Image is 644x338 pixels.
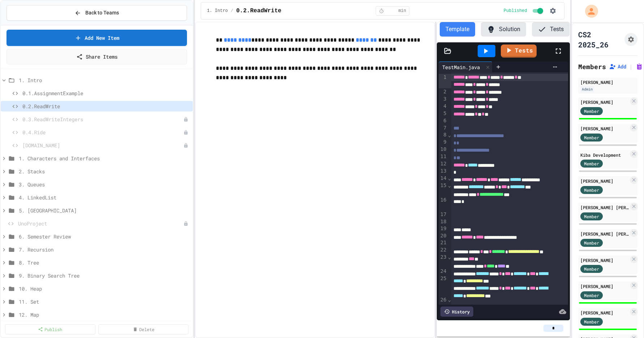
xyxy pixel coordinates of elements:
[584,160,599,167] span: Member
[580,178,629,184] div: [PERSON_NAME]
[22,115,183,123] span: 0.3.ReadWriteIntegers
[584,318,599,325] span: Member
[7,5,187,21] button: Back to Teams
[584,213,599,220] span: Member
[580,283,629,290] div: [PERSON_NAME]
[439,146,448,153] div: 10
[439,197,448,211] div: 16
[580,125,629,132] div: [PERSON_NAME]
[439,74,448,88] div: 1
[439,96,448,103] div: 3
[580,79,635,85] div: [PERSON_NAME]
[629,62,633,71] span: |
[98,324,189,334] a: Delete
[448,132,451,138] span: Fold line
[439,160,448,168] div: 12
[580,231,629,237] div: [PERSON_NAME] [PERSON_NAME]
[85,9,119,17] span: Back to Teams
[19,168,190,175] span: 2. Stacks
[5,324,95,334] a: Publish
[614,309,637,331] iframe: chat widget
[439,296,448,304] div: 26
[580,86,594,92] div: Admin
[19,311,190,318] span: 12. Map
[19,76,190,84] span: 1. Intro
[439,62,492,72] div: TestMain.java
[439,232,448,240] div: 20
[439,110,448,117] div: 5
[439,117,448,124] div: 6
[580,99,629,105] div: [PERSON_NAME]
[578,29,622,50] h1: CS2 2025_26
[22,128,183,136] span: 0.4.Ride
[19,181,190,188] span: 3. Queues
[398,8,406,14] span: min
[183,117,188,122] div: Unpublished
[584,134,599,141] span: Member
[580,152,629,158] div: Kiba Development
[18,220,183,227] span: UnoProject
[448,182,451,188] span: Fold line
[439,225,448,232] div: 19
[580,204,629,211] div: [PERSON_NAME] [PERSON_NAME]
[439,239,448,246] div: 21
[7,49,187,64] a: Share Items
[231,8,233,14] span: /
[504,8,527,14] span: Published
[504,7,545,15] div: Content is published and visible to students
[19,259,190,266] span: 8. Tree
[439,268,448,275] div: 24
[439,131,448,139] div: 8
[501,45,537,58] a: Tests
[439,153,448,160] div: 11
[207,8,228,14] span: 1. Intro
[236,7,281,15] span: 0.2.ReadWrite
[439,254,448,268] div: 23
[584,266,599,272] span: Member
[439,124,448,132] div: 7
[183,143,188,148] div: Unpublished
[580,309,629,316] div: [PERSON_NAME]
[7,30,187,46] a: Add New Item
[439,175,448,182] div: 14
[19,246,190,253] span: 7. Recursion
[439,182,448,197] div: 15
[584,187,599,193] span: Member
[624,33,637,46] button: Assignment Settings
[439,139,448,146] div: 9
[584,278,637,308] iframe: chat widget
[481,22,526,37] button: Solution
[439,88,448,96] div: 2
[19,194,190,201] span: 4. LinkedList
[448,175,451,181] span: Fold line
[19,272,190,279] span: 9. Binary Search Tree
[439,211,448,218] div: 17
[578,62,606,72] h2: Members
[584,240,599,246] span: Member
[183,221,188,226] div: Unpublished
[183,130,188,135] div: Unpublished
[439,63,483,71] div: TestMain.java
[439,168,448,175] div: 13
[439,304,448,311] div: 27
[22,102,190,110] span: 0.2.ReadWrite
[22,89,190,97] span: 0.1.AssignmentExample
[22,141,183,149] span: [DOMAIN_NAME]
[439,246,448,254] div: 22
[439,218,448,225] div: 18
[19,298,190,305] span: 11. Set
[580,257,629,263] div: [PERSON_NAME]
[577,3,600,20] div: My Account
[448,254,451,260] span: Fold line
[439,103,448,110] div: 4
[448,297,451,303] span: Fold line
[19,233,190,240] span: 6. Semester Review
[609,63,626,70] button: Add
[584,108,599,114] span: Member
[19,207,190,214] span: 5. [GEOGRAPHIC_DATA]
[19,155,190,162] span: 1. Characters and Interfaces
[532,22,570,37] button: Tests
[19,285,190,292] span: 10. Heap
[440,22,475,37] button: Template
[439,275,448,297] div: 25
